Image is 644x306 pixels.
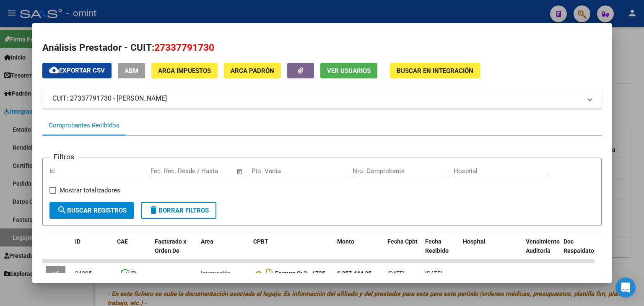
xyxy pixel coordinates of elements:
[526,238,560,254] span: Vencimiento Auditoría
[231,67,274,75] span: ARCA Padrón
[75,270,92,277] span: 24205
[390,63,480,78] button: Buscar en Integración
[253,238,268,245] span: CPBT
[387,238,418,245] span: Fecha Cpbt
[49,151,78,162] h3: Filtros
[148,207,209,214] span: Borrar Filtros
[155,238,186,254] span: Facturado x Orden De
[141,202,216,219] button: Borrar Filtros
[397,67,473,75] span: Buscar en Integración
[49,121,119,130] div: Comprobantes Recibidos
[57,207,127,214] span: Buscar Registros
[563,238,601,254] span: Doc Respaldatoria
[151,63,218,78] button: ARCA Impuestos
[264,267,275,280] i: Descargar documento
[463,238,486,245] span: Hospital
[422,233,460,270] datatable-header-cell: Fecha Recibido
[151,167,184,175] input: Fecha inicio
[320,63,377,78] button: Ver Usuarios
[275,270,325,277] strong: Factura C: 2 - 1735
[60,185,120,195] span: Mostrar totalizadores
[522,233,560,270] datatable-header-cell: Vencimiento Auditoría
[387,270,405,277] span: [DATE]
[52,93,582,104] mat-panel-title: CUIT: 27337791730 - [PERSON_NAME]
[224,63,281,78] button: ARCA Padrón
[57,205,67,215] mat-icon: search
[560,233,610,270] datatable-header-cell: Doc Respaldatoria
[49,67,105,74] span: Exportar CSV
[337,238,354,245] span: Monto
[118,63,145,78] button: ABM
[148,205,158,215] mat-icon: delete
[151,233,197,270] datatable-header-cell: Facturado x Orden De
[615,277,636,298] div: Open Intercom Messenger
[117,238,128,245] span: CAE
[125,67,138,75] span: ABM
[327,67,371,75] span: Ver Usuarios
[235,167,244,176] button: Open calendar
[201,238,213,245] span: Area
[49,65,59,75] mat-icon: cloud_download
[201,270,231,277] span: Integración
[425,270,442,277] span: [DATE]
[384,233,422,270] datatable-header-cell: Fecha Cpbt
[197,233,250,270] datatable-header-cell: Area
[114,233,151,270] datatable-header-cell: CAE
[154,42,214,53] span: 27337791730
[42,63,112,78] button: Exportar CSV
[250,233,334,270] datatable-header-cell: CPBT
[337,270,371,277] strong: $ 257.444,35
[75,238,80,245] span: ID
[42,88,602,109] mat-expansion-panel-header: CUIT: 27337791730 - [PERSON_NAME]
[460,233,522,270] datatable-header-cell: Hospital
[425,238,449,254] span: Fecha Recibido
[192,167,233,175] input: Fecha fin
[49,202,134,219] button: Buscar Registros
[334,233,384,270] datatable-header-cell: Monto
[72,233,114,270] datatable-header-cell: ID
[158,67,211,75] span: ARCA Impuestos
[42,41,602,55] h2: Análisis Prestador - CUIT:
